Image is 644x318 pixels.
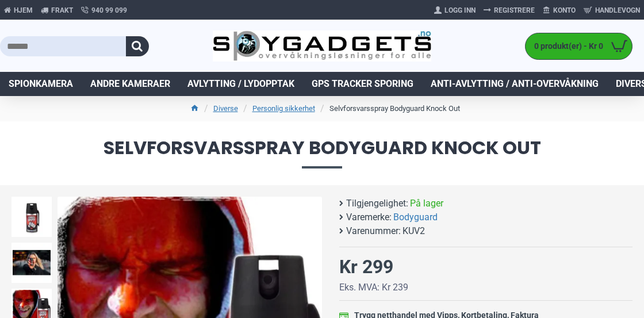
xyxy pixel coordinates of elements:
[480,1,539,20] a: Registrere
[346,197,408,210] b: Tilgjengelighet:
[187,77,294,91] span: Avlytting / Lydopptak
[526,40,606,52] span: 0 produkt(er) - Kr 0
[90,77,170,91] span: Andre kameraer
[179,72,303,96] a: Avlytting / Lydopptak
[595,5,640,16] span: Handlevogn
[213,103,238,114] a: Diverse
[402,224,425,238] span: KUV2
[11,139,632,168] span: Selvforsvarsspray Bodyguard Knock Out
[346,224,401,238] b: Varenummer:
[444,5,476,16] span: Logg Inn
[312,77,413,91] span: GPS Tracker Sporing
[339,253,393,281] div: Kr 299
[252,103,315,114] a: Personlig sikkerhet
[539,1,580,20] a: Konto
[82,72,179,96] a: Andre kameraer
[213,30,432,62] img: SpyGadgets.no
[526,33,632,59] a: 0 produkt(er) - Kr 0
[346,210,392,224] b: Varemerke:
[11,243,52,283] img: Forsvarsspray - Lovlig Pepperspray - SpyGadgets.no
[422,72,607,96] a: Anti-avlytting / Anti-overvåkning
[431,77,599,91] span: Anti-avlytting / Anti-overvåkning
[580,1,644,20] a: Handlevogn
[553,5,576,16] span: Konto
[91,5,127,16] span: 940 99 099
[14,5,33,16] span: Hjem
[393,210,438,224] a: Bodyguard
[494,5,535,16] span: Registrere
[9,77,73,91] span: Spionkamera
[410,197,443,210] span: På lager
[51,5,73,16] span: Frakt
[303,72,422,96] a: GPS Tracker Sporing
[430,1,480,20] a: Logg Inn
[11,197,52,237] img: Forsvarsspray - Lovlig Pepperspray - SpyGadgets.no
